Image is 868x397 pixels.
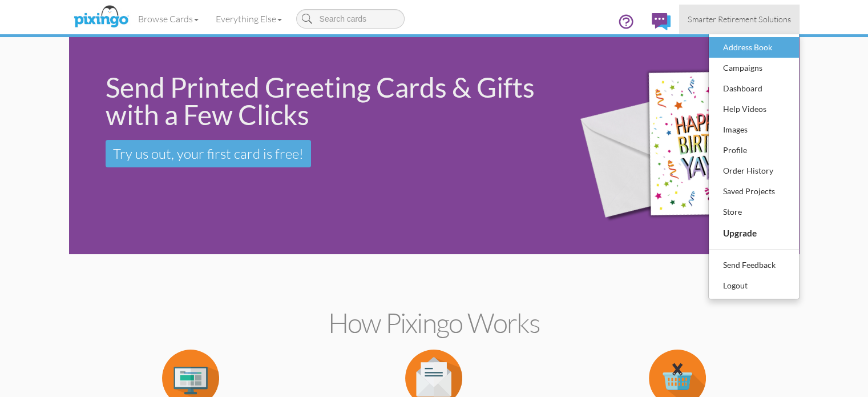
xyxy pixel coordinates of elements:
div: Send Printed Greeting Cards & Gifts with a Few Clicks [106,74,547,129]
a: Logout [709,275,799,296]
div: Upgrade [720,224,788,242]
a: Address Book [709,37,799,58]
input: Search cards [296,9,405,29]
span: Smarter Retirement Solutions [688,14,791,24]
div: Images [720,121,788,138]
a: Images [709,119,799,140]
a: Everything Else [207,5,290,33]
a: Profile [709,140,799,161]
div: Profile [720,142,788,159]
div: Help Videos [720,101,788,118]
div: Logout [720,277,788,294]
a: Order History [709,161,799,181]
div: Order History [720,162,788,179]
img: comments.svg [652,13,671,30]
a: Saved Projects [709,181,799,202]
a: Smarter Retirement Solutions [679,5,800,34]
div: Send Feedback [720,256,788,274]
div: Store [720,203,788,220]
a: Try us out, your first card is free! [106,140,311,167]
span: Try us out, your first card is free! [113,145,304,162]
a: Send Feedback [709,255,799,275]
img: 942c5090-71ba-4bfc-9a92-ca782dcda692.png [562,40,796,252]
h2: How Pixingo works [89,308,780,338]
div: Saved Projects [720,183,788,200]
a: Campaigns [709,58,799,78]
div: Address Book [720,39,788,56]
a: Upgrade [709,222,799,244]
div: Dashboard [720,80,788,97]
div: Campaigns [720,59,788,77]
a: Browse Cards [130,5,207,33]
img: pixingo logo [71,3,131,31]
a: Store [709,202,799,222]
a: Help Videos [709,99,799,119]
a: Dashboard [709,78,799,99]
